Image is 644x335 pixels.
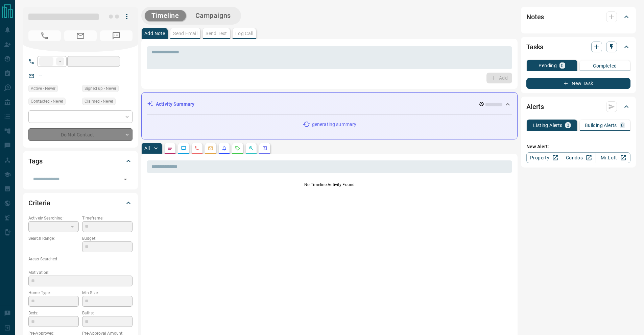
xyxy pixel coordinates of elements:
[248,146,254,151] svg: Opportunities
[567,123,569,128] p: 0
[28,241,79,253] p: -- - --
[28,256,133,262] p: Areas Searched:
[526,152,561,163] a: Property
[121,175,130,184] button: Open
[28,156,42,166] h2: Tags
[181,146,186,151] svg: Lead Browsing Activity
[533,123,563,128] p: Listing Alerts
[82,290,133,296] p: Min Size:
[28,235,79,241] p: Search Range:
[100,30,133,41] span: No Number
[31,98,63,105] span: Contacted - Never
[147,98,512,110] div: Activity Summary
[82,310,133,316] p: Baths:
[262,146,267,151] svg: Agent Actions
[28,195,133,211] div: Criteria
[64,30,97,41] span: No Email
[147,182,512,188] p: No Timeline Activity Found
[561,63,564,68] p: 0
[596,152,630,163] a: Mr.Loft
[189,10,238,21] button: Campaigns
[539,63,557,68] p: Pending
[585,123,617,128] p: Building Alerts
[312,121,356,128] p: generating summary
[526,78,630,89] button: New Task
[221,146,227,151] svg: Listing Alerts
[621,123,624,128] p: 0
[145,10,186,21] button: Timeline
[28,153,133,169] div: Tags
[526,101,544,112] h2: Alerts
[28,269,133,276] p: Motivation:
[82,215,133,221] p: Timeframe:
[28,310,79,316] p: Beds:
[194,146,200,151] svg: Calls
[526,11,544,22] h2: Notes
[208,146,213,151] svg: Emails
[235,146,240,151] svg: Requests
[28,30,61,41] span: No Number
[28,290,79,296] p: Home Type:
[85,98,113,105] span: Claimed - Never
[593,63,617,68] p: Completed
[526,99,630,115] div: Alerts
[82,235,133,241] p: Budget:
[28,198,50,208] h2: Criteria
[39,73,42,78] a: --
[167,146,173,151] svg: Notes
[144,146,150,151] p: All
[526,39,630,55] div: Tasks
[85,85,116,92] span: Signed up - Never
[561,152,596,163] a: Condos
[156,101,194,108] p: Activity Summary
[526,143,630,150] p: New Alert:
[526,42,543,52] h2: Tasks
[28,128,133,141] div: Do Not Contact
[28,215,79,221] p: Actively Searching:
[144,31,165,36] p: Add Note
[31,85,55,92] span: Active - Never
[526,9,630,25] div: Notes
